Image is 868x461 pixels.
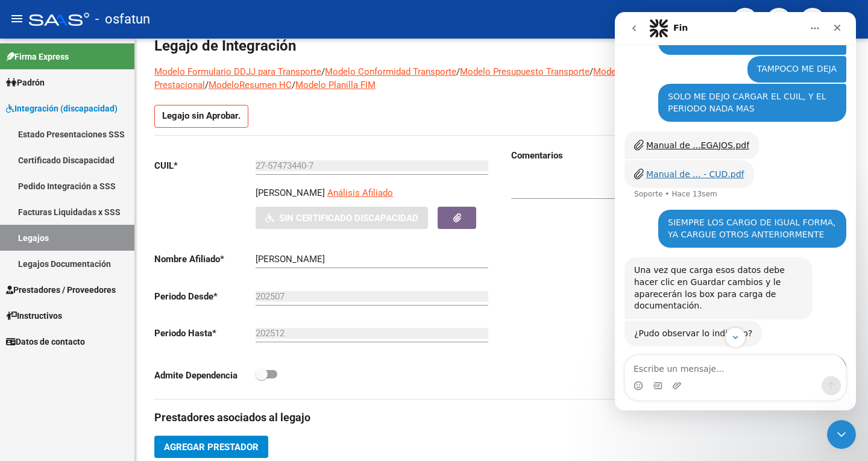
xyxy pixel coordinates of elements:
a: ModeloResumen HC [209,80,292,90]
span: Firma Express [6,50,69,63]
span: Sin Certificado Discapacidad [279,213,418,224]
p: Periodo Hasta [154,327,256,340]
iframe: Intercom live chat [827,420,856,449]
p: Admite Dependencia [154,369,256,382]
h3: Comentarios [511,149,849,162]
mat-icon: menu [10,11,24,26]
p: Periodo Desde [154,290,256,303]
span: Agregar Prestador [164,442,259,453]
span: Instructivos [6,309,62,322]
h3: Prestadores asociados al legajo [154,409,849,426]
span: Padrón [6,76,45,89]
a: Modelo Presupuesto Transporte [460,66,590,77]
a: Modelo Conformidad Transporte [325,66,456,77]
h1: Legajo de Integración [154,36,849,55]
span: Análisis Afiliado [327,187,393,198]
p: Nombre Afiliado [154,252,256,266]
a: Modelo Formulario DDJJ para Transporte [154,66,321,77]
button: Sin Certificado Discapacidad [256,207,428,229]
span: - osfatun [95,6,150,33]
p: CUIL [154,159,256,172]
a: Modelo Planilla FIM [295,80,376,90]
a: Modelo Conformidad Prestacional [593,66,732,77]
span: Datos de contacto [6,335,85,348]
button: Agregar Prestador [154,436,268,458]
iframe: Intercom live chat [615,12,856,410]
p: [PERSON_NAME] [256,186,325,199]
p: Legajo sin Aprobar. [154,105,248,128]
span: Prestadores / Proveedores [6,283,116,296]
span: Integración (discapacidad) [6,102,118,115]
